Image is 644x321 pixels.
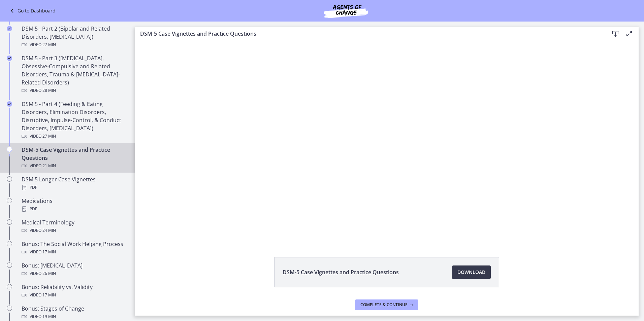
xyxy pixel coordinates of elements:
div: Video [22,313,127,321]
div: Video [22,86,127,95]
div: Bonus: The Social Work Helping Process [22,240,127,256]
iframe: Video Lesson [135,41,639,242]
span: · 26 min [41,270,56,278]
div: Video [22,41,127,49]
a: Download [452,265,491,279]
a: Go to Dashboard [8,7,56,15]
div: Video [22,226,127,235]
div: Bonus: Stages of Change [22,305,127,321]
div: Bonus: [MEDICAL_DATA] [22,261,127,278]
span: · 17 min [41,248,56,256]
img: Agents of Change [305,3,386,19]
div: Medical Terminology [22,218,127,235]
div: Video [22,248,127,256]
div: Video [22,132,127,140]
div: PDF [22,205,127,213]
span: · 21 min [41,162,56,170]
div: Video [22,291,127,299]
div: Video [22,270,127,278]
div: PDF [22,183,127,191]
div: DSM 5 - Part 4 (Feeding & Eating Disorders, Elimination Disorders, Disruptive, Impulse-Control, &... [22,100,127,140]
div: DSM 5 - Part 2 (Bipolar and Related Disorders, [MEDICAL_DATA]) [22,25,127,49]
i: Completed [7,101,12,107]
div: Medications [22,197,127,213]
button: Complete & continue [355,299,418,310]
div: DSM 5 - Part 3 ([MEDICAL_DATA], Obsessive-Compulsive and Related Disorders, Trauma & [MEDICAL_DAT... [22,54,127,95]
span: Complete & continue [360,302,408,308]
span: · 27 min [41,41,56,49]
div: Video [22,162,127,170]
h3: DSM-5 Case Vignettes and Practice Questions [140,30,598,38]
div: DSM 5 Longer Case Vignettes [22,175,127,191]
span: · 27 min [41,132,56,140]
span: · 24 min [41,226,56,235]
span: · 19 min [41,313,56,321]
i: Completed [7,26,12,31]
span: · 17 min [41,291,56,299]
i: Completed [7,56,12,61]
span: Download [457,268,485,276]
span: · 28 min [41,86,56,95]
div: DSM-5 Case Vignettes and Practice Questions [22,146,127,170]
span: DSM-5 Case Vignettes and Practice Questions [283,268,399,276]
div: Bonus: Reliability vs. Validity [22,283,127,299]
